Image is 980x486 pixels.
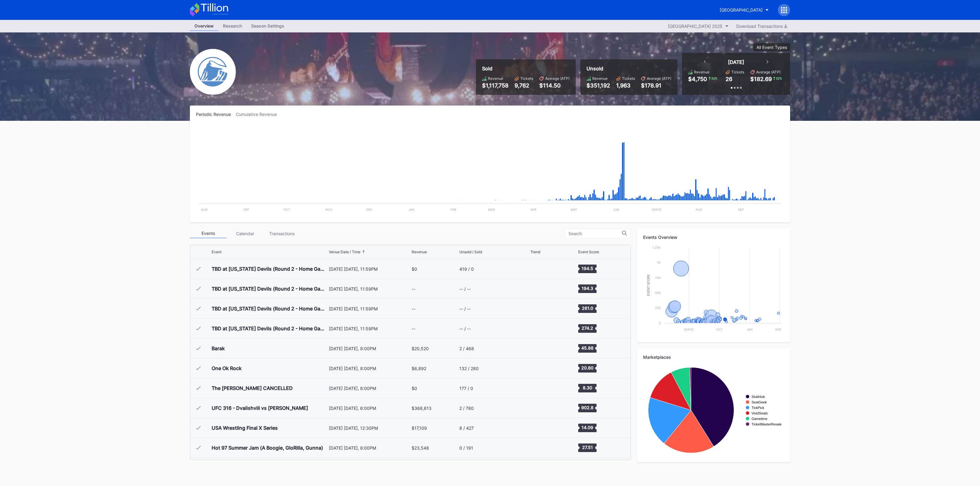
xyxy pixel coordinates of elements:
div: 0 / 191 [459,445,473,451]
text: Oct [716,328,723,331]
div: 1,963 [616,82,635,89]
a: Research [218,21,247,31]
text: 45.88 [581,345,594,351]
svg: Chart title [530,361,549,376]
div: -- [412,286,415,291]
text: 8.30 [582,385,592,390]
div: -- [412,306,415,311]
div: $114.50 [539,82,570,89]
button: [GEOGRAPHIC_DATA] 2025 [665,22,732,30]
div: [DATE] [DATE], 8:00PM [329,445,410,451]
text: 20.80 [581,365,594,370]
div: TBD at [US_STATE] Devils (Round 2 - Home Game 2) (Date TBD) (If Necessary) [212,286,327,292]
div: $1,117,758 [482,82,508,89]
div: 9,762 [514,82,533,89]
div: -- / -- [459,326,471,331]
div: 177 / 0 [459,386,473,391]
div: Average (ATP) [647,76,671,81]
text: 14.09 [582,425,593,430]
text: May [571,208,577,211]
text: 274.2 [582,325,593,331]
div: $182.69 [750,76,772,82]
a: Season Settings [247,21,289,31]
text: Aug [695,208,702,211]
div: Unsold [586,65,671,72]
div: $368,613 [412,406,432,411]
button: Download Transactions [733,22,790,30]
div: One Ok Rock [212,365,242,371]
text: Feb [450,208,456,211]
div: 2 / 468 [459,346,474,351]
div: [DATE] [DATE], 11:59PM [329,266,410,272]
div: $23,548 [412,445,429,451]
div: Revenue [694,70,709,74]
div: Research [218,21,247,30]
div: $17,109 [412,425,427,431]
div: 132 / 280 [459,366,479,371]
text: [DATE] [652,208,662,211]
svg: Chart title [643,364,784,456]
div: Periodic Revenue [196,112,236,117]
text: Oct [284,208,290,211]
text: Jan [409,208,415,211]
svg: Chart title [530,341,549,356]
div: 2 / 780 [459,406,474,411]
text: 750 [655,276,661,280]
div: [GEOGRAPHIC_DATA] [720,7,763,13]
text: Mar [488,208,495,211]
text: StubHub [752,395,765,399]
text: 250 [655,306,661,310]
button: [GEOGRAPHIC_DATA] [715,4,773,16]
text: 261.0 [582,306,593,311]
div: The [PERSON_NAME] CANCELLED [212,385,293,391]
div: USA Wrestling Final X Series [212,425,278,431]
div: $351,192 [586,82,610,89]
div: Average (ATP) [756,70,781,74]
div: [GEOGRAPHIC_DATA] 2025 [668,24,722,29]
text: SeatGeek [752,400,767,404]
div: $6,892 [412,366,426,371]
div: Revenue [412,250,427,254]
div: $178.91 [641,82,671,89]
div: 32 % [710,76,718,81]
div: [DATE] [DATE], 8:00PM [329,366,410,371]
div: [DATE] [DATE], 11:59PM [329,326,410,331]
svg: Chart title [530,301,549,316]
text: [DATE] [684,328,694,331]
div: [DATE] [DATE], 11:59PM [329,286,410,291]
div: -- / -- [459,286,471,291]
div: TBD at [US_STATE] Devils (Round 2 - Home Game 1) (Date TBD) (If Necessary) [212,266,327,272]
div: Marketplaces [643,354,784,360]
div: [DATE] [DATE], 8:00PM [329,346,410,351]
div: 8 / 427 [459,425,474,431]
div: Venue Date / Time [329,250,360,254]
text: 194.3 [582,286,593,291]
div: -- [412,326,415,331]
div: 419 / 0 [459,266,474,272]
div: Season Settings [247,21,289,30]
text: Jun [613,208,619,211]
div: Calendar [227,229,263,238]
text: Nov [325,208,332,211]
text: Sep [243,208,249,211]
text: 1.25k [652,246,661,249]
text: Apr [775,328,781,331]
button: All Event Types [753,43,790,51]
div: $0 [412,266,417,272]
div: TBD at [US_STATE] Devils (Round 2 - Home Game 3) (Date TBD) (If Necessary) [212,306,327,312]
div: Sold [482,65,570,72]
div: Tickets [520,76,533,81]
div: [DATE] [DATE], 11:59PM [329,306,410,311]
svg: Chart title [530,321,549,336]
div: All Event Types [756,45,787,50]
div: Tickets [731,70,744,74]
input: Search [568,231,622,236]
text: TicketMasterResale [752,422,782,426]
text: Sep [738,208,744,211]
div: Events Overview [643,235,784,240]
text: 27.51 [582,445,593,450]
div: [DATE] [DATE], 12:30PM [329,425,410,431]
svg: Chart title [530,380,549,396]
text: 194.5 [582,266,593,271]
div: Cumulative Revenue [236,112,282,117]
